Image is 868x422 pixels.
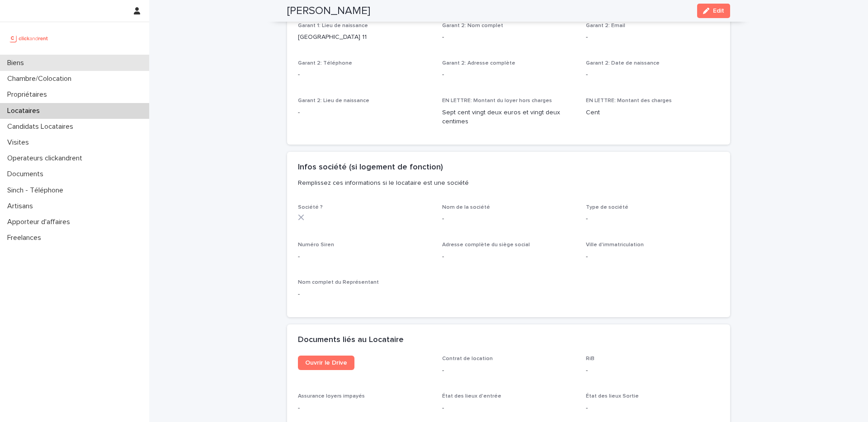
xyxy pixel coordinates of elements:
[298,33,431,42] p: [GEOGRAPHIC_DATA] 11
[298,23,368,28] span: Garant 1: Lieu de naissance
[298,108,431,117] p: -
[586,252,719,262] p: -
[442,356,493,361] span: Contrat de location
[586,394,639,399] span: État des lieux Sortie
[4,107,47,115] p: Locataires
[586,61,660,66] span: Garant 2: Date de naissance
[713,8,724,14] span: Edit
[298,205,323,210] span: Société ?
[4,154,90,163] p: Operateurs clickandrent
[586,108,719,117] p: Cent
[298,242,334,248] span: Numéro Siren
[298,280,379,285] span: Nom complet du Représentant
[442,98,552,103] span: EN LETTRE: Montant du loyer hors charges
[298,394,365,399] span: Assurance loyers impayés
[442,366,576,375] p: -
[442,70,576,80] p: -
[586,356,594,361] span: RiB
[4,122,80,131] p: Candidats Locataires
[442,205,490,210] span: Nom de la société
[298,98,369,103] span: Garant 2: Lieu de naissance
[4,138,36,147] p: Visites
[586,242,644,248] span: Ville d'immatriculation
[586,70,719,80] p: -
[298,70,431,80] p: -
[4,90,54,99] p: Propriétaires
[586,403,719,413] p: -
[586,366,719,375] p: -
[298,356,354,370] a: Ouvrir le Drive
[4,234,48,242] p: Freelances
[442,61,515,66] span: Garant 2: Adresse complète
[4,186,71,195] p: Sinch - Téléphone
[442,252,576,262] p: -
[442,33,576,42] p: -
[586,33,719,42] p: -
[298,179,716,187] p: Remplissez ces informations si le locataire est une société
[4,75,79,83] p: Chambre/Colocation
[298,290,431,299] p: -
[4,202,40,211] p: Artisans
[442,394,501,399] span: État des lieux d'entrée
[442,242,530,248] span: Adresse complète du siège social
[298,403,431,413] p: -
[305,360,347,366] span: Ouvrir le Drive
[298,163,443,173] h2: Infos société (si logement de fonction)
[586,23,625,28] span: Garant 2: Email
[4,170,51,178] p: Documents
[298,61,352,66] span: Garant 2: Téléphone
[586,205,628,210] span: Type de société
[7,29,51,47] img: UCB0brd3T0yccxBKYDjQ
[442,108,576,127] p: Sept cent vingt deux euros et vingt deux centimes
[442,403,576,413] p: -
[586,214,719,224] p: -
[287,5,370,18] h2: [PERSON_NAME]
[4,59,31,67] p: Biens
[697,4,730,18] button: Edit
[298,335,404,345] h2: Documents liés au Locataire
[586,98,672,103] span: EN LETTRE: Montant des charges
[298,252,431,262] p: -
[4,218,77,226] p: Apporteur d'affaires
[442,23,503,28] span: Garant 2: Nom complet
[442,214,576,224] p: -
